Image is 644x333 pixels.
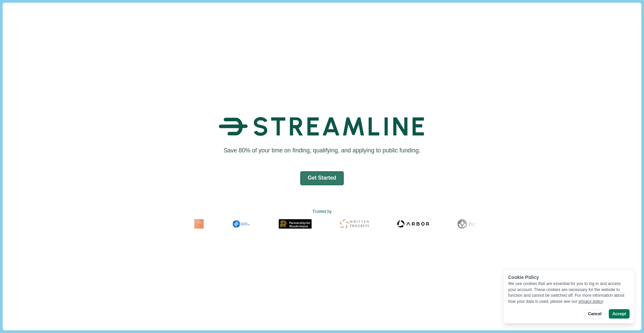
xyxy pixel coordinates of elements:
text: Trusted by [312,209,331,215]
img: Noya Logo [449,219,477,229]
a: privacy policy [579,299,603,304]
img: Partnership for Rhode Island Logo [270,219,303,229]
button: Accept [609,309,630,319]
span: Cookie Policy [508,275,539,280]
img: Arbor Logo [388,219,421,229]
img: Written Progress Logo [331,219,361,229]
img: Milken Institute Logo [223,219,242,229]
h1: Save 80% of your time on finding, qualifying, and applying to public funding. [221,146,423,155]
img: Fram Energy Logo [186,219,195,229]
div: We use cookies that are essential for you to log in and access your account. These cookies are ne... [508,281,630,304]
button: Cancel [584,309,605,319]
img: Streamline Climate Logo [219,108,425,145]
button: Get Started [300,171,344,185]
